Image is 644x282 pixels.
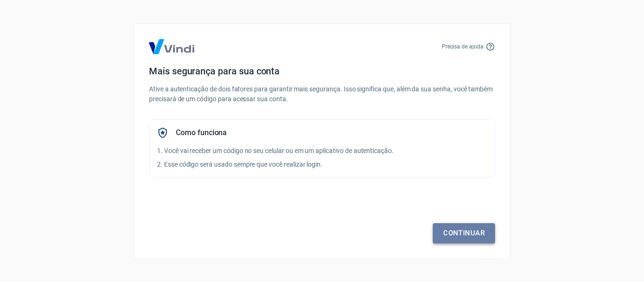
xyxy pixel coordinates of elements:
h5: Como funciona [176,128,227,137]
img: Logo Vind [149,39,194,54]
p: Ative a autenticação de dois fatores para garantir mais segurança. Isso significa que, além da su... [149,84,495,104]
p: 1. Você vai receber um código no seu celular ou em um aplicativo de autenticação. [157,146,487,156]
h4: Mais segurança para sua conta [149,65,495,77]
a: Continuar [433,223,495,243]
p: Precisa de ajuda [442,42,484,51]
p: 2. Esse código será usado sempre que você realizar login. [157,160,487,169]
